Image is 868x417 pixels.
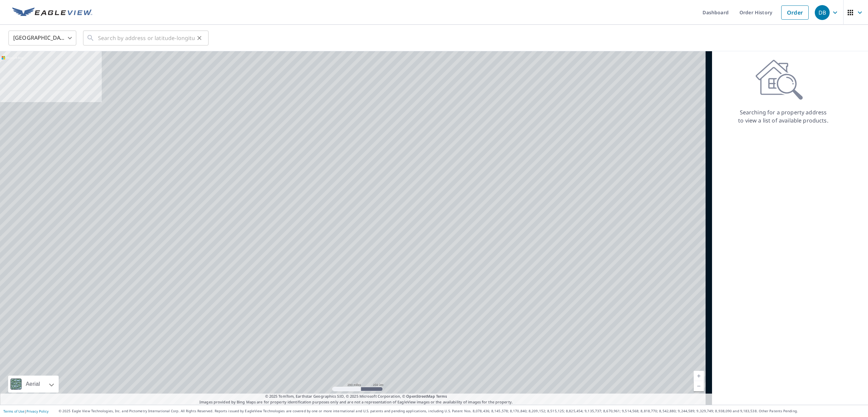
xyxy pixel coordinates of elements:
[195,33,204,43] button: Clear
[98,29,195,48] input: Search by address or latitude-longitude
[406,394,435,399] a: OpenStreetMap
[436,394,447,399] a: Terms
[8,376,59,393] div: Aerial
[815,5,830,20] div: DB
[694,381,704,391] a: Current Level 5, Zoom Out
[3,409,48,413] p: |
[738,108,829,125] p: Searching for a property address to view a list of available products.
[8,29,76,48] div: [GEOGRAPHIC_DATA]
[3,409,24,414] a: Terms of Use
[12,7,92,18] img: EV Logo
[781,5,809,20] a: Order
[59,409,865,414] p: © 2025 Eagle View Technologies, Inc. and Pictometry International Corp. All Rights Reserved. Repo...
[694,371,704,381] a: Current Level 5, Zoom In
[265,394,447,399] span: © 2025 TomTom, Earthstar Geographics SIO, © 2025 Microsoft Corporation, ©
[26,409,48,414] a: Privacy Policy
[24,376,42,393] div: Aerial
